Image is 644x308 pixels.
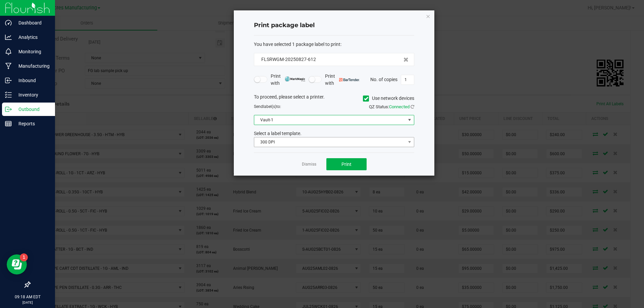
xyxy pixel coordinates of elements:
[12,91,52,99] p: Inventory
[5,63,12,69] inline-svg: Manufacturing
[254,42,340,47] span: You have selected 1 package label to print
[254,115,406,125] span: Vault-1
[5,48,12,55] inline-svg: Monitoring
[12,62,52,70] p: Manufacturing
[5,106,12,113] inline-svg: Outbound
[254,137,406,147] span: 300 DPI
[12,19,52,27] p: Dashboard
[326,158,367,170] button: Print
[249,94,419,104] div: To proceed, please select a printer.
[341,162,352,167] span: Print
[249,130,419,137] div: Select a label template.
[12,76,52,84] p: Inbound
[389,104,410,109] span: Connected
[363,95,414,102] label: Use network devices
[271,73,305,87] span: Print with
[5,120,12,127] inline-svg: Reports
[3,294,52,300] p: 09:18 AM EDT
[261,57,316,62] span: FLSRWGM-20250827-612
[5,77,12,84] inline-svg: Inbound
[12,48,52,56] p: Monitoring
[369,104,414,109] span: QZ Status:
[3,300,52,305] p: [DATE]
[12,33,52,41] p: Analytics
[7,254,27,274] iframe: Resource center
[370,76,397,82] span: No. of copies
[285,76,305,81] img: mark_magic_cybra.png
[254,21,414,30] h4: Print package label
[5,91,12,98] inline-svg: Inventory
[339,78,360,81] img: bartender.png
[5,34,12,41] inline-svg: Analytics
[302,162,316,167] a: Dismiss
[12,120,52,128] p: Reports
[254,104,281,109] span: Send to:
[254,41,414,48] div: :
[263,104,276,109] span: label(s)
[325,73,360,87] span: Print with
[5,19,12,26] inline-svg: Dashboard
[20,253,28,261] iframe: Resource center unread badge
[12,105,52,113] p: Outbound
